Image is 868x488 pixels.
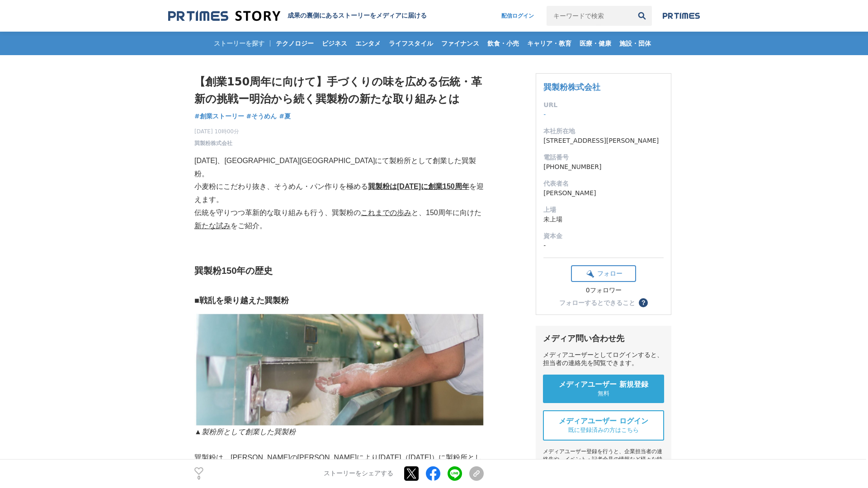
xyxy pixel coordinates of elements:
[632,6,652,26] button: 検索
[194,314,484,426] img: thumbnail_fee46cd0-6b91-11f0-bca6-8100925cf107.jpg
[168,10,427,22] a: 成果の裏側にあるストーリーをメディアに届ける 成果の裏側にあるストーリーをメディアに届ける
[616,32,655,55] a: 施設・団体
[194,139,232,147] a: 巽製粉株式会社
[194,451,484,478] p: 巽製粉は、[PERSON_NAME]の[PERSON_NAME]により されました。
[543,241,664,250] dd: -
[352,32,384,55] a: エンタメ
[194,206,484,233] p: 伝統を守りつつ革新的な取り組みも行う、巽製粉の と、150周年に向けた をご紹介。
[543,231,664,241] dt: 資本金
[385,39,437,47] span: ライフスタイル
[559,380,648,389] span: メディアユーザー 新規登録
[576,32,615,55] a: 医療・健康
[318,39,351,47] span: ビジネス
[246,112,277,121] a: #そうめん
[194,222,231,230] u: 新たな試み
[484,32,523,55] a: 飲食・小売
[640,300,646,306] span: ？
[543,351,664,367] div: メディアユーザーとしてログインすると、担当者の連絡先を閲覧できます。
[571,286,636,295] div: 0フォロワー
[246,112,277,120] span: #そうめん
[547,6,632,26] input: キーワードで検索
[543,127,664,136] dt: 本社所在地
[559,417,648,426] span: メディアユーザー ログイン
[194,73,484,108] h1: 【創業150周年に向けて】手づくりの味を広める伝統・革新の挑戦ー明治から続く巽製粉の新たな取り組みとは
[385,32,437,55] a: ライフスタイル
[543,448,664,486] div: メディアユーザー登録を行うと、企業担当者の連絡先や、イベント・記者会見の情報など様々な特記情報を閲覧できます。 ※内容はストーリー・プレスリリースにより異なります。
[368,183,469,190] u: 巽製粉は[DATE]に創業150周年
[194,127,239,136] span: [DATE] 10時00分
[484,39,523,47] span: 飲食・小売
[194,294,484,307] h3: ■戦乱を乗り越えた巽製粉
[639,298,648,307] button: ？
[524,32,575,55] a: キャリア・教育
[663,12,700,19] img: prtimes
[352,39,384,47] span: エンタメ
[168,10,280,22] img: 成果の裏側にあるストーリーをメディアに届ける
[279,112,291,121] a: #夏
[272,32,317,55] a: テクノロジー
[559,300,635,306] div: フォローするとできること
[543,162,664,172] dd: [PHONE_NUMBER]
[194,476,203,480] p: 0
[543,188,664,198] dd: [PERSON_NAME]
[543,100,664,110] dt: URL
[438,32,483,55] a: ファイナンス
[194,112,244,121] a: #創業ストーリー
[194,155,484,181] p: [DATE]、[GEOGRAPHIC_DATA][GEOGRAPHIC_DATA]にて製粉所として創業した巽製粉。
[543,110,664,119] dd: -
[568,426,639,434] span: 既に登録済みの方はこちら
[438,39,483,47] span: ファイナンス
[288,12,427,20] h2: 成果の裏側にあるストーリーをメディアに届ける
[194,263,484,278] h2: 巽製粉150年の歴史
[543,215,664,224] dd: 未上場
[616,39,655,47] span: 施設・団体
[571,265,636,282] button: フォロー
[543,375,664,403] a: メディアユーザー 新規登録 無料
[194,112,244,120] span: #創業ストーリー
[524,39,575,47] span: キャリア・教育
[543,333,664,344] div: メディア問い合わせ先
[324,470,393,478] p: ストーリーをシェアする
[318,32,351,55] a: ビジネス
[598,389,609,398] span: 無料
[543,179,664,188] dt: 代表者名
[272,39,317,47] span: テクノロジー
[492,6,543,26] a: 配信ログイン
[543,410,664,441] a: メディアユーザー ログイン 既に登録済みの方はこちら
[194,180,484,206] p: 小麦粉にこだわり抜き、そうめん・パン作りを極める を迎えます。
[543,136,664,145] dd: [STREET_ADDRESS][PERSON_NAME]
[543,153,664,162] dt: 電話番号
[543,205,664,215] dt: 上場
[543,82,600,92] a: 巽製粉株式会社
[361,209,411,216] u: これまでの歩み
[194,428,296,436] em: ▲製粉所として創業した巽製粉
[576,39,615,47] span: 医療・健康
[279,112,291,120] span: #夏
